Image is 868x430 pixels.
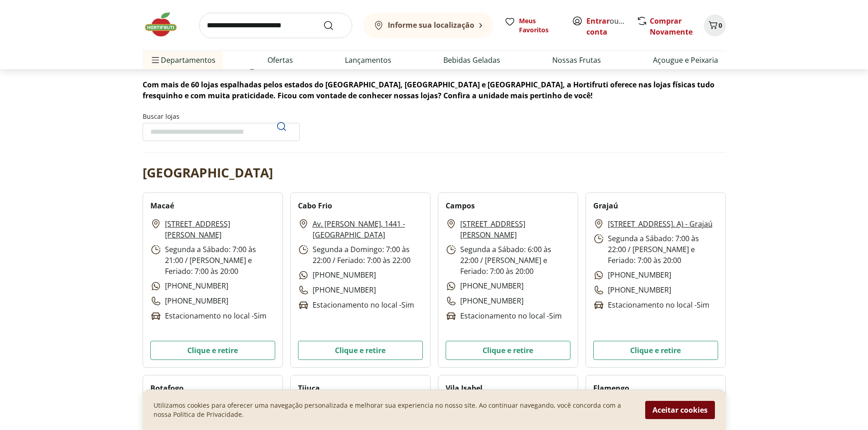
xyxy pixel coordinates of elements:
a: Criar conta [586,16,637,37]
button: Clique e retire [150,341,275,360]
p: Segunda a Domingo: 7:00 às 22:00 / Feriado: 7:00 às 22:00 [298,244,423,266]
p: Segunda a Sábado: 6:00 às 22:00 / [PERSON_NAME] e Feriado: 7:00 às 20:00 [446,244,570,277]
span: Departamentos [150,49,216,71]
p: [PHONE_NUMBER] [446,295,524,307]
button: Pesquisar [271,116,293,137]
button: Menu [150,49,161,71]
p: [PHONE_NUMBER] [150,280,228,292]
h2: Grajaú [593,200,618,211]
h2: [GEOGRAPHIC_DATA] [143,163,273,182]
input: search [199,13,352,38]
a: Lançamentos [345,55,391,66]
p: Estacionamento no local - Sim [446,310,562,322]
p: [PHONE_NUMBER] [150,295,228,307]
button: Clique e retire [446,341,570,360]
h2: Cabo Frio [298,200,332,211]
p: Com mais de 60 lojas espalhadas pelos estados do [GEOGRAPHIC_DATA], [GEOGRAPHIC_DATA] e [GEOGRAPH... [143,79,726,101]
a: Comprar Novamente [650,16,693,37]
img: Hortifruti [143,11,188,38]
a: Nossas Frutas [552,55,601,66]
button: Informe sua localização [363,13,493,38]
label: Buscar lojas [143,112,300,141]
h2: Vila Isabel [446,383,483,394]
p: Segunda a Sábado: 7:00 às 22:00 / [PERSON_NAME] e Feriado: 7:00 às 20:00 [593,233,718,266]
p: Estacionamento no local - Sim [298,299,414,311]
span: Meus Favoritos [519,16,561,35]
a: Açougue e Peixaria [653,55,718,66]
button: Aceitar cookies [645,401,715,419]
a: Ofertas [267,55,293,66]
p: [PHONE_NUMBER] [593,284,671,296]
a: Bebidas Geladas [443,55,500,66]
a: Entrar [586,16,610,26]
p: Segunda a Sábado: 7:00 às 21:00 / [PERSON_NAME] e Feriado: 7:00 às 20:00 [150,244,275,277]
p: Utilizamos cookies para oferecer uma navegação personalizada e melhorar sua experiencia no nosso ... [154,401,634,419]
span: ou [586,15,627,37]
a: Meus Favoritos [504,16,561,35]
h2: Tijuca [298,383,320,394]
h2: Campos [446,200,475,211]
p: [PHONE_NUMBER] [446,280,524,292]
button: Submit Search [323,20,345,31]
input: Buscar lojasPesquisar [143,123,300,141]
p: [PHONE_NUMBER] [298,284,376,296]
button: Carrinho [704,15,726,36]
span: 0 [719,21,722,30]
p: [PHONE_NUMBER] [593,269,671,281]
h2: Macaé [150,200,174,211]
a: [STREET_ADDRESS]. A) - Grajaú [608,218,713,229]
button: Clique e retire [298,341,423,360]
a: Av. [PERSON_NAME], 1441 - [GEOGRAPHIC_DATA] [313,218,423,240]
p: [PHONE_NUMBER] [298,269,376,281]
a: [STREET_ADDRESS][PERSON_NAME] [165,218,275,240]
p: Estacionamento no local - Sim [593,299,709,311]
button: Clique e retire [593,341,718,360]
h2: Botafogo [150,383,184,394]
p: Estacionamento no local - Sim [150,310,267,322]
a: [STREET_ADDRESS][PERSON_NAME] [460,218,570,240]
h2: Flamengo [593,383,629,394]
b: Informe sua localização [388,20,474,30]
